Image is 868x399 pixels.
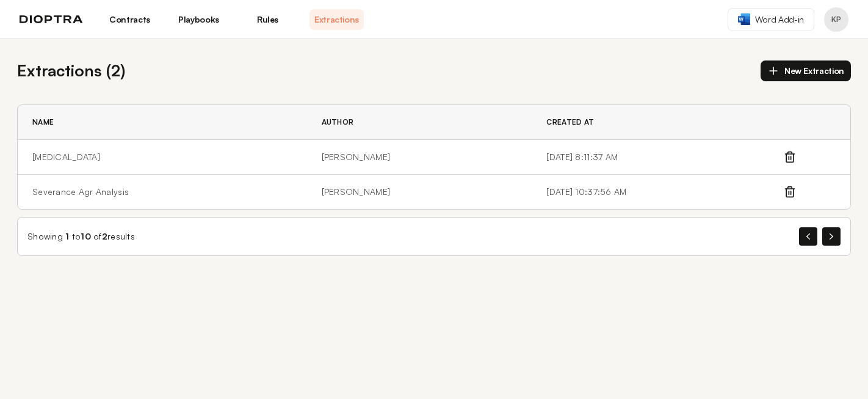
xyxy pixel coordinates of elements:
[241,9,295,30] a: Rules
[824,7,848,32] button: Profile menu
[18,105,307,140] th: Name
[307,105,532,140] th: Author
[755,13,804,26] span: Word Add-in
[532,140,783,175] td: [DATE] 8:11:37 AM
[103,9,157,30] a: Contracts
[65,231,69,241] span: 1
[799,227,817,246] button: Previous
[822,227,841,246] button: Next
[309,9,364,30] a: Extractions
[307,140,532,175] td: [PERSON_NAME]
[307,175,532,210] td: [PERSON_NAME]
[532,175,783,210] td: [DATE] 10:37:56 AM
[20,15,83,24] img: logo
[172,9,226,30] a: Playbooks
[728,8,814,31] a: Word Add-in
[27,230,135,243] div: Showing to of results
[102,231,107,241] span: 2
[18,175,307,210] td: Severance Agr Analysis
[81,231,91,241] span: 10
[17,59,125,82] h2: Extractions ( 2 )
[532,105,783,140] th: Created At
[738,13,750,25] img: word
[18,140,307,175] td: [MEDICAL_DATA]
[761,60,851,81] button: New Extraction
